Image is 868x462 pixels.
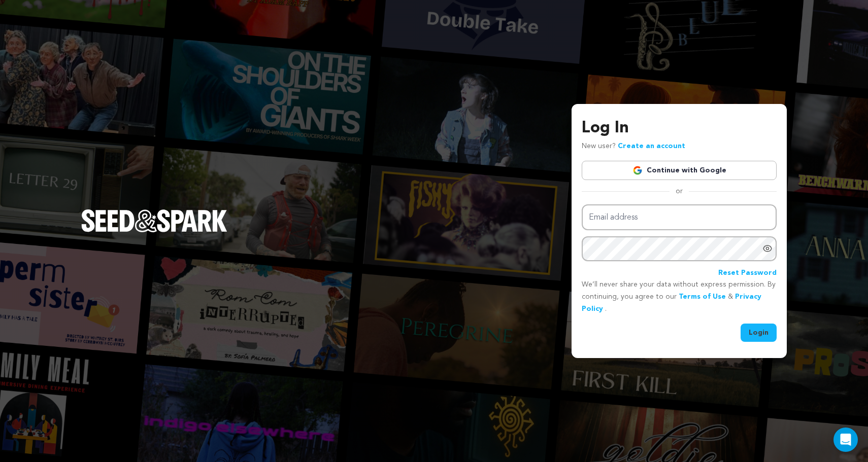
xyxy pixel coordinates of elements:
a: Continue with Google [582,161,777,180]
p: We’ll never share your data without express permission. By continuing, you agree to our & . [582,279,777,315]
p: New user? [582,140,685,153]
div: Open Intercom Messenger [833,428,858,452]
img: Google logo [632,165,643,175]
img: Seed&Spark Logo [81,209,227,232]
a: Create an account [618,143,685,150]
span: or [670,186,689,196]
a: Privacy Policy [582,293,761,312]
input: Email address [582,204,777,230]
a: Seed&Spark Homepage [81,209,227,252]
a: Terms of Use [679,293,726,300]
a: Show password as plain text. Warning: this will display your password on the screen. [762,243,773,254]
button: Login [741,324,777,342]
a: Reset Password [718,267,777,279]
h3: Log In [582,116,777,140]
